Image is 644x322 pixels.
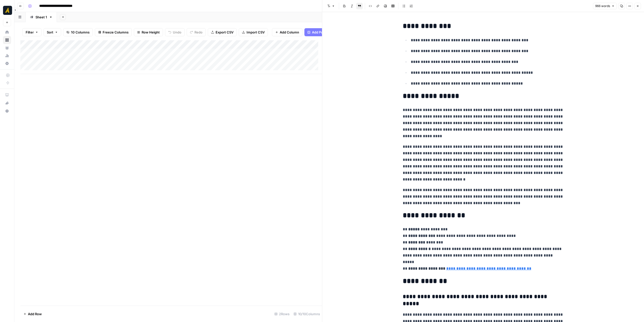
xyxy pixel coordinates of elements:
[28,311,42,316] span: Add Row
[173,30,181,35] span: Undo
[3,99,11,107] button: What's new?
[142,30,160,35] span: Row Height
[3,4,11,17] button: Workspace: Marketers in Demand
[3,36,11,44] a: Browse
[187,28,206,36] button: Redo
[44,28,61,36] button: Sort
[22,28,42,36] button: Filter
[3,91,11,99] a: AirOps Academy
[3,6,12,15] img: Marketers in Demand Logo
[134,28,163,36] button: Row Height
[593,3,617,9] button: 966 words
[26,30,34,35] span: Filter
[3,107,11,115] button: Help + Support
[272,310,292,318] div: 2 Rows
[3,28,11,36] a: Home
[595,4,610,8] span: 966 words
[312,30,339,35] span: Add Power Agent
[3,44,11,52] a: Your Data
[239,28,268,36] button: Import CSV
[35,15,47,20] div: Sheet 1
[208,28,237,36] button: Export CSV
[95,28,132,36] button: Freeze Columns
[71,30,90,35] span: 10 Columns
[3,52,11,60] a: Usage
[3,99,11,107] div: What's new?
[47,30,53,35] span: Sort
[194,30,203,35] span: Redo
[165,28,185,36] button: Undo
[20,310,45,318] button: Add Row
[292,310,322,318] div: 10/10 Columns
[103,30,129,35] span: Freeze Columns
[26,12,57,22] a: Sheet 1
[247,30,265,35] span: Import CSV
[272,28,302,36] button: Add Column
[216,30,233,35] span: Export CSV
[280,30,299,35] span: Add Column
[3,59,11,67] a: Settings
[63,28,93,36] button: 10 Columns
[304,28,342,36] button: Add Power Agent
